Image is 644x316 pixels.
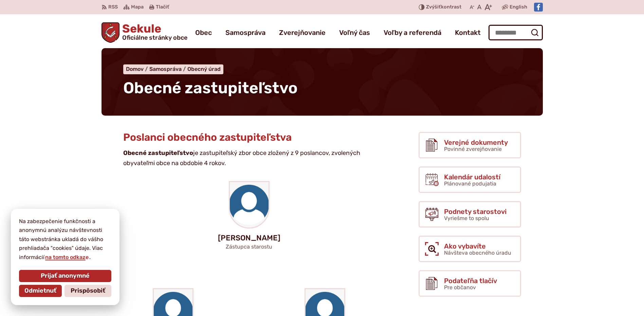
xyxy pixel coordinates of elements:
span: Domov [126,66,144,72]
span: Sekule [119,23,187,41]
button: Prispôsobiť [65,285,111,297]
p: Zástupca starostu [112,243,386,250]
span: Oficiálne stránky obce [122,35,187,41]
span: Kalendár udalostí [444,173,500,181]
img: Prejsť na domovskú stránku [102,22,120,43]
a: na tomto odkaze [44,254,89,260]
strong: Obecné zastupiteľstvo [123,149,193,157]
a: Kalendár udalostí Plánované podujatia [419,166,521,193]
span: Verejné dokumenty [444,139,508,146]
span: Ako vybavíte [444,242,511,250]
a: Zverejňovanie [279,23,326,42]
a: Podateľňa tlačív Pre občanov [419,270,521,297]
button: Odmietnuť [19,285,62,297]
a: Kontakt [455,23,481,42]
p: [PERSON_NAME] [112,234,386,242]
a: Domov [126,66,149,72]
a: Logo Sekule, prejsť na domovskú stránku. [102,22,188,43]
span: Prispôsobiť [71,287,105,295]
span: Samospráva [149,66,182,72]
span: RSS [108,3,118,11]
a: Samospráva [149,66,187,72]
span: Odmietnuť [24,287,56,295]
span: Zvýšiť [426,4,441,10]
img: 146-1468479_my-profile-icon-blank-profile-picture-circle-hd [230,182,269,228]
span: Návšteva obecného úradu [444,250,511,256]
span: Podnety starostovi [444,208,507,215]
a: Voľby a referendá [384,23,441,42]
a: Samospráva [225,23,265,42]
span: Obecné zastupiteľstvo [123,79,298,97]
button: Prijať anonymné [19,270,111,282]
p: Na zabezpečenie funkčnosti a anonymnú analýzu návštevnosti táto webstránka ukladá do vášho prehli... [19,217,111,262]
img: Prejsť na Facebook stránku [534,3,543,12]
a: Obec [195,23,212,42]
span: Prijať anonymné [41,272,90,280]
span: Pre občanov [444,284,476,291]
span: English [510,3,527,11]
a: Ako vybavíte Návšteva obecného úradu [419,236,521,262]
a: Obecný úrad [187,66,221,72]
p: je zastupiteľský zbor obce zložený z 9 poslancov, zvolených obyvateľmi obce na obdobie 4 rokov. [123,148,364,168]
span: kontrast [426,4,461,10]
span: Podateľňa tlačív [444,277,497,284]
span: Povinné zverejňovanie [444,146,502,152]
a: Voľný čas [339,23,370,42]
a: Podnety starostovi Vyriešme to spolu [419,201,521,228]
span: Vyriešme to spolu [444,215,489,221]
span: Mapa [131,3,144,11]
span: Tlačiť [156,4,169,10]
span: Plánované podujatia [444,180,496,187]
a: Verejné dokumenty Povinné zverejňovanie [419,132,521,158]
a: English [508,3,529,11]
span: Poslanci obecného zastupiteľstva [123,131,292,143]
